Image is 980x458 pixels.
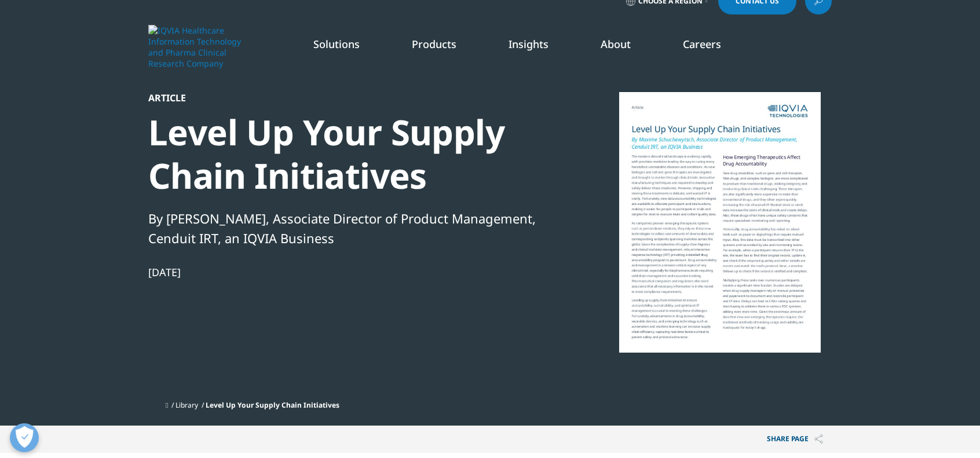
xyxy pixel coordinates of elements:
[148,265,546,279] div: [DATE]
[175,400,198,410] a: Library
[148,111,546,197] div: Level Up Your Supply Chain Initiatives
[313,37,360,51] a: Solutions
[509,37,548,51] a: Insights
[683,37,721,51] a: Careers
[10,423,39,452] button: Open Preferences
[246,20,832,74] nav: Primary
[814,434,823,444] img: Share PAGE
[758,426,832,453] button: Share PAGEShare PAGE
[206,400,339,410] span: Level Up Your Supply Chain Initiatives
[758,426,832,453] p: Share PAGE
[148,208,546,248] div: By [PERSON_NAME], Associate Director of Product Management, Cenduit IRT, an IQVIA Business
[148,92,546,104] div: Article
[601,37,631,51] a: About
[148,25,241,69] img: IQVIA Healthcare Information Technology and Pharma Clinical Research Company
[412,37,456,51] a: Products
